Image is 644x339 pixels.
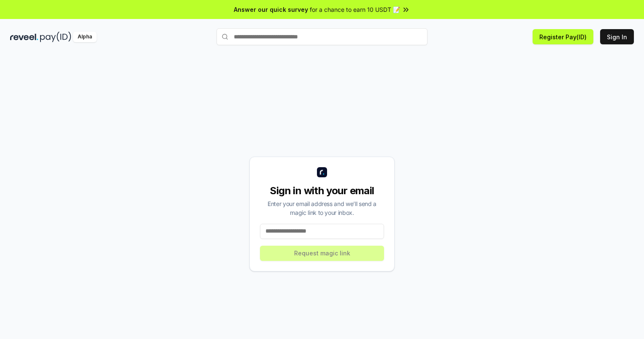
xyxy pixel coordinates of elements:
img: logo_small [317,167,327,177]
div: Enter your email address and we’ll send a magic link to your inbox. [260,199,384,217]
div: Alpha [73,32,97,42]
div: Sign in with your email [260,184,384,198]
img: pay_id [40,32,71,42]
span: Answer our quick survey [234,5,308,14]
button: Sign In [600,29,634,44]
button: Register Pay(ID) [533,29,593,44]
img: reveel_dark [10,32,38,42]
span: for a chance to earn 10 USDT 📝 [310,5,400,14]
